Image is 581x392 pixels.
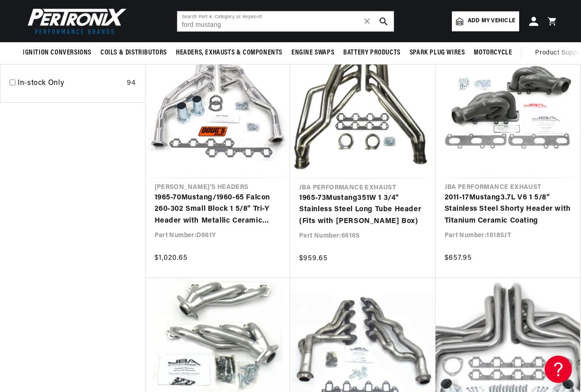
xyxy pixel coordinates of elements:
[176,48,282,58] span: Headers, Exhausts & Components
[469,42,516,64] summary: Motorcycle
[18,78,123,89] a: In-stock Only
[127,78,135,89] div: 94
[23,48,91,58] span: Ignition Conversions
[96,42,171,64] summary: Coils & Distributors
[452,11,519,31] a: Add my vehicle
[155,192,281,227] a: 1965-70Mustang/1960-65 Falcon 260-302 Small Block 1 5/8" Tri-Y Header with Metallic Ceramic Coating
[287,42,339,64] summary: Engine Swaps
[299,193,426,228] a: 1965-73Mustang351W 1 3/4" Stainless Steel Long Tube Header (Fits with [PERSON_NAME] Box)
[291,48,334,58] span: Engine Swaps
[23,42,96,64] summary: Ignition Conversions
[23,5,127,37] img: Pertronix
[177,11,394,31] input: Search Part #, Category or Keyword
[474,48,512,58] span: Motorcycle
[410,48,465,58] span: Spark Plug Wires
[405,42,470,64] summary: Spark Plug Wires
[468,17,515,25] span: Add my vehicle
[445,192,571,227] a: 2011-17Mustang3.7L V6 1 5/8" Stainless Steel Shorty Header with Titanium Ceramic Coating
[374,11,394,31] button: search button
[343,48,401,58] span: Battery Products
[100,48,167,58] span: Coils & Distributors
[339,42,405,64] summary: Battery Products
[171,42,287,64] summary: Headers, Exhausts & Components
